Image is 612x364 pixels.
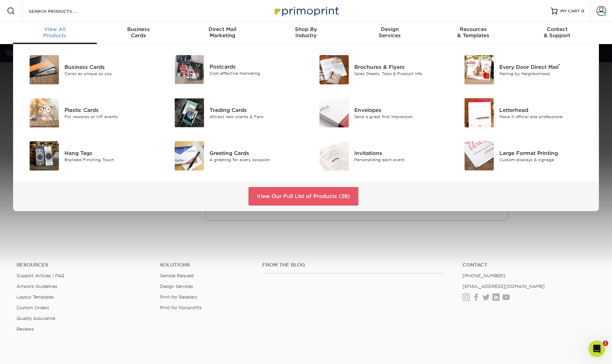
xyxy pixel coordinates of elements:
[311,138,446,173] a: Invitations Invitations Personalizing each event
[499,149,591,157] div: Large Format Printing
[462,284,545,289] a: [EMAIL_ADDRESS][DOMAIN_NAME]
[499,63,591,71] div: Every Door Direct Mail
[175,98,204,127] img: Trading Cards
[64,157,156,163] div: Branded Finishing Touch
[465,55,494,84] img: Every Door Direct Mail
[97,22,181,44] a: BusinessCards
[30,55,59,84] img: Business Cards
[499,157,591,163] div: Custom displays & signage
[166,52,301,87] a: Postcards Postcards Cost-effective marketing
[210,157,301,163] div: A greeting for every occasion
[30,141,59,170] img: Hang Tags
[28,7,95,15] input: SEARCH PRODUCTS.....
[30,98,59,127] img: Plastic Cards
[17,305,49,310] a: Custom Orders
[499,71,591,76] div: Mailing by Neighborhood
[431,26,515,32] span: Resources
[97,26,181,39] div: Cards
[166,138,301,173] a: Greeting Cards Greeting Cards A greeting for every occasion
[348,26,431,39] div: Services
[515,26,599,39] div: & Support
[160,305,202,310] a: Print for Nonprofits
[21,95,156,130] a: Plastic Cards Plastic Cards For rewards or VIP events
[515,26,599,32] span: Contact
[319,55,349,84] img: Brochures & Flyers
[348,22,431,44] a: DesignServices
[175,55,204,84] img: Postcards
[64,71,156,76] div: Cards as unique as you
[64,106,156,114] div: Plastic Cards
[465,98,494,127] img: Letterhead
[13,22,97,44] a: View AllProducts
[319,98,349,127] img: Envelopes
[166,95,301,130] a: Trading Cards Trading Cards Attract new clients & Fans
[465,141,494,170] img: Large Format Printing
[311,52,446,87] a: Brochures & Flyers Brochures & Flyers Sales Sheets, Tools & Product Info
[589,341,605,357] iframe: Intercom live chat
[210,114,301,119] div: Attract new clients & Fans
[354,149,446,157] div: Invitations
[264,26,348,39] div: Industry
[64,149,156,157] div: Hang Tags
[311,95,446,130] a: Envelopes Envelopes Send a great first impression
[13,26,97,32] span: View All
[21,52,156,87] a: Business Cards Business Cards Cards as unique as you
[319,141,349,170] img: Invitations
[559,63,560,68] sup: ®
[97,26,181,32] span: Business
[456,52,591,87] a: Every Door Direct Mail Every Door Direct Mail® Mailing by Neighborhood
[354,63,446,71] div: Brochures & Flyers
[17,284,57,289] a: Artwork Guidelines
[17,316,55,321] a: Quality Assurance
[431,22,515,44] a: Resources& Templates
[21,138,156,173] a: Hang Tags Hang Tags Branded Finishing Touch
[181,26,264,39] div: Marketing
[264,22,348,44] a: Shop ByIndustry
[603,341,608,346] span: 1
[264,26,348,32] span: Shop By
[160,294,197,300] a: Print for Resellers
[272,3,340,18] img: Primoprint
[210,63,301,71] div: Postcards
[64,63,156,71] div: Business Cards
[499,114,591,119] div: Make it official and professional
[354,71,446,76] div: Sales Sheets, Tools & Product Info
[17,294,54,300] a: Layout Templates
[431,26,515,39] div: & Templates
[17,326,34,332] a: Reviews
[175,141,204,170] img: Greeting Cards
[64,114,156,119] div: For rewards or VIP events
[499,106,591,114] div: Letterhead
[456,138,591,173] a: Large Format Printing Large Format Printing Custom displays & signage
[456,95,591,130] a: Letterhead Letterhead Make it official and professional
[354,106,446,114] div: Envelopes
[210,106,301,114] div: Trading Cards
[560,8,580,14] span: MY CART
[515,22,599,44] a: Contact& Support
[210,149,301,157] div: Greeting Cards
[210,71,301,76] div: Cost-effective marketing
[181,26,264,32] span: Direct Mail
[462,273,505,278] a: [PHONE_NUMBER]
[17,273,64,278] a: Support Articles | FAQ
[581,9,584,13] span: 0
[348,26,431,32] span: Design
[248,187,358,206] a: View Our Full List of Products (28)
[160,273,194,278] a: Sample Request
[354,157,446,163] div: Personalizing each event
[354,114,446,119] div: Send a great first impression
[181,22,264,44] a: Direct MailMarketing
[160,284,193,289] a: Design Services
[13,26,97,39] div: Products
